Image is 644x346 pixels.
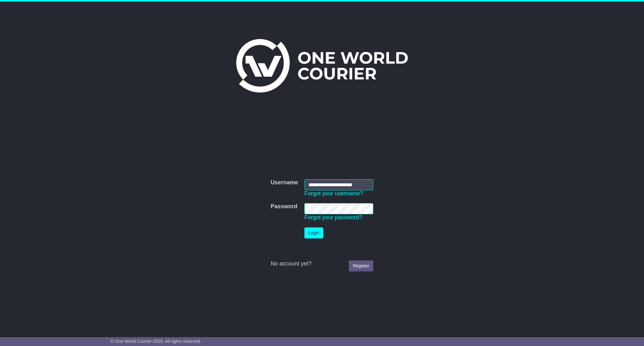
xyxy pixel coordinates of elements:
[349,260,373,271] a: Register
[271,260,374,267] div: No account yet?
[110,339,201,344] span: © One World Courier 2025. All rights reserved.
[304,214,362,220] a: Forgot your password?
[304,190,363,197] a: Forgot your username?
[271,203,297,210] label: Password
[271,179,298,186] label: Username
[304,227,323,238] button: Login
[236,39,408,92] img: One World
